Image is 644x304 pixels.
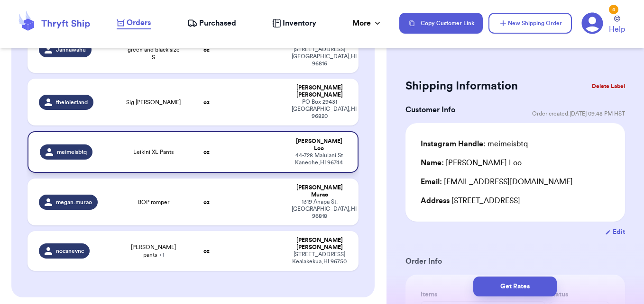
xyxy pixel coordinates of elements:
[421,176,610,188] div: [EMAIL_ADDRESS][DOMAIN_NAME]
[405,104,455,116] h3: Customer Info
[473,277,557,296] button: Get Rates
[56,98,88,106] span: thelolestand
[405,256,625,267] h3: Order Info
[488,13,572,34] button: New Shipping Order
[292,84,348,98] div: [PERSON_NAME] [PERSON_NAME]
[126,243,181,259] span: [PERSON_NAME] pants
[421,195,610,206] div: [STREET_ADDRESS]
[117,17,151,29] a: Orders
[609,24,625,35] span: Help
[292,251,348,265] div: [STREET_ADDRESS] Kealakekua , HI 96750
[609,16,625,35] a: Help
[292,237,348,251] div: [PERSON_NAME] [PERSON_NAME]
[56,198,92,206] span: megan.murao
[133,148,174,156] span: Leikini XL Pants
[292,198,348,220] div: 1319 Anapa St. [GEOGRAPHIC_DATA] , HI 96818
[126,38,181,61] span: Manuhealii dress green and black size S
[292,138,347,152] div: [PERSON_NAME] Loo
[138,198,169,206] span: BOP romper
[292,152,347,166] div: 44-728 Malulani St Kaneohe , HI 96744
[421,140,486,148] span: Instagram Handle:
[203,47,210,53] strong: oz
[399,13,483,34] button: Copy Customer Link
[421,138,528,150] div: meimeisbtq
[57,148,87,156] span: meimeisbtq
[405,79,518,94] h2: Shipping Information
[292,98,348,120] div: PO Box 29431 [GEOGRAPHIC_DATA] , HI 96820
[127,17,151,28] span: Orders
[203,199,210,205] strong: oz
[56,247,84,255] span: nocanevnc
[203,99,210,105] strong: oz
[56,46,86,54] span: Jannawahu
[292,46,348,67] div: [STREET_ADDRESS] [GEOGRAPHIC_DATA] , HI 96816
[421,197,450,205] span: Address
[609,5,618,14] div: 4
[126,98,181,106] span: Sig [PERSON_NAME]
[292,184,348,198] div: [PERSON_NAME] Murao
[581,12,603,34] a: 4
[272,18,316,29] a: Inventory
[421,178,442,186] span: Email:
[187,18,236,29] a: Purchased
[283,18,316,29] span: Inventory
[352,18,382,29] div: More
[203,149,210,155] strong: oz
[421,159,444,167] span: Name:
[199,18,236,29] span: Purchased
[532,110,625,117] span: Order created: [DATE] 09:48 PM HST
[605,227,625,237] button: Edit
[588,76,629,97] button: Delete Label
[203,248,210,254] strong: oz
[159,252,164,258] span: + 1
[421,157,522,169] div: [PERSON_NAME] Loo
